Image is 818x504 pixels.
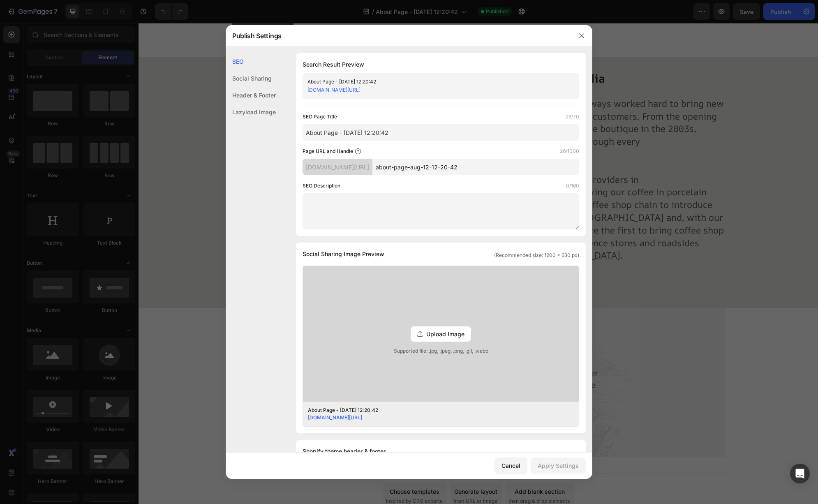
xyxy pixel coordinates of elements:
[308,407,561,414] div: About Page - [DATE] 12:20:42
[343,252,405,272] a: Learn more >
[303,249,384,259] span: Social Sharing Image Preview
[226,87,276,104] div: Header & Footer
[344,74,586,239] p: Coffee customers have always worked hard to bring new coffee experiences to our customers. From t...
[372,159,579,175] input: Handle
[303,147,353,155] label: Page URL and Handle
[376,464,426,473] div: Add blank section
[315,474,359,482] span: from URL or image
[303,446,579,456] div: Shopify theme header & footer
[306,394,367,414] button: Contact Us
[790,464,810,483] div: Open Intercom Messenger
[226,104,276,120] div: Lazyload Image
[531,458,586,474] button: Apply Settings
[560,147,579,155] label: 26/1000
[370,474,431,482] span: then drag & drop elements
[303,60,579,69] h1: Search Result Preview
[426,330,464,338] span: Upload Image
[217,306,462,314] p: CONTACT US
[226,53,276,70] div: SEO
[226,70,276,87] div: Social Sharing
[494,458,527,474] button: Cancel
[566,182,579,190] label: 0/160
[217,316,463,333] h2: Want to learn more?
[226,25,571,46] div: Publish Settings
[307,78,561,86] div: About Page - [DATE] 12:20:42
[307,87,360,93] a: [DOMAIN_NAME][URL]
[303,124,579,141] input: Title
[103,0,146,10] p: Learn more >
[303,182,340,190] label: SEO Description
[343,47,587,63] h2: Kreative Minds Media
[501,461,520,470] div: Cancel
[217,344,462,380] p: Give us a call or mail us by anytime, we endeavor to answer all inquiries within 24 hours on busi...
[303,347,579,355] span: Supported file: .jpg, .jpeg, .png, .gif, .webp
[303,159,372,175] div: [DOMAIN_NAME][URL]
[319,399,354,409] div: Contact Us
[320,446,359,454] span: Add section
[316,464,359,473] div: Generate layout
[494,252,579,259] span: (Recommended size: 1200 x 630 px)
[303,113,337,121] label: SEO Page Title
[308,414,362,421] a: [DOMAIN_NAME][URL]
[247,474,304,482] span: inspired by CRO experts
[93,47,337,229] img: gempages_579635403686937109-cc2e8cfb-99ac-4e2f-ae0b-11a9c0dd28f4.jpg
[353,257,395,267] p: Learn more >
[251,464,301,473] div: Choose templates
[538,461,579,470] div: Apply Settings
[566,113,579,121] label: 29/70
